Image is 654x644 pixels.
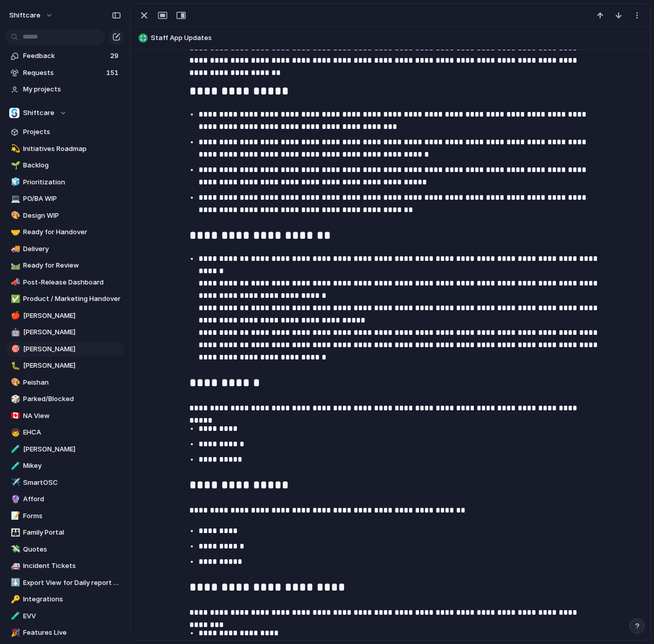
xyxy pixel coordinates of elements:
[135,30,645,46] button: Staff App Updates
[11,143,18,155] div: 💫
[23,227,121,237] span: Ready for Handover
[5,191,125,206] div: 💻PO/BA WIP
[5,442,125,457] div: 🧪[PERSON_NAME]
[5,542,125,557] div: 💸Quotes
[5,258,125,273] a: 🛤️Ready for Review
[23,327,121,337] span: [PERSON_NAME]
[11,376,18,388] div: 🎨
[23,361,121,371] span: [PERSON_NAME]
[9,10,41,21] span: shiftcare
[23,260,121,271] span: Ready for Review
[23,194,121,204] span: PO/BA WIP
[5,609,125,624] a: 🧪EVV
[23,51,107,61] span: Feedback
[11,594,18,605] div: 🔑
[11,477,18,488] div: ✈️
[23,344,121,354] span: [PERSON_NAME]
[5,508,125,524] a: 📝Forms
[11,627,18,639] div: 🎉
[11,410,18,422] div: 🇨🇦
[5,358,125,373] a: 🐛[PERSON_NAME]
[5,141,125,157] a: 💫Initiatives Roadmap
[5,124,125,140] a: Projects
[5,291,125,307] div: ✅Product / Marketing Handover
[5,525,125,540] a: 👪Family Portal
[11,443,18,455] div: 🧪
[9,628,19,638] button: 🎉
[9,194,19,204] button: 💻
[9,594,19,604] button: 🔑
[9,327,19,337] button: 🤖
[9,427,19,438] button: 🧒
[5,391,125,407] div: 🎲Parked/Blocked
[11,293,18,305] div: ✅
[9,494,19,504] button: 🔮
[5,558,125,574] a: 🚑Incident Tickets
[9,344,19,354] button: 🎯
[23,277,121,288] span: Post-Release Dashboard
[5,48,125,64] a: Feedback29
[5,241,125,257] a: 🚚Delivery
[110,51,121,61] span: 29
[5,275,125,290] a: 📣Post-Release Dashboard
[23,160,121,171] span: Backlog
[11,577,18,589] div: ⬇️
[11,427,18,439] div: 🧒
[5,65,125,81] a: Requests151
[23,144,121,154] span: Initiatives Roadmap
[9,578,19,588] button: ⬇️
[23,68,103,78] span: Requests
[11,243,18,255] div: 🚚
[9,294,19,304] button: ✅
[5,158,125,173] a: 🌱Backlog
[23,394,121,404] span: Parked/Blocked
[5,325,125,340] a: 🤖[PERSON_NAME]
[9,177,19,187] button: 🧊
[5,408,125,424] a: 🇨🇦NA View
[23,244,121,254] span: Delivery
[5,491,125,507] a: 🔮Afford
[23,377,121,388] span: Peishan
[5,592,125,607] a: 🔑Integrations
[23,444,121,454] span: [PERSON_NAME]
[9,377,19,388] button: 🎨
[11,276,18,288] div: 📣
[5,175,125,190] a: 🧊Prioritization
[9,227,19,237] button: 🤝
[9,394,19,404] button: 🎲
[9,260,19,271] button: 🛤️
[5,625,125,640] a: 🎉Features Live
[9,211,19,221] button: 🎨
[5,308,125,324] a: 🍎[PERSON_NAME]
[5,7,58,24] button: shiftcare
[151,33,645,43] span: Staff App Updates
[11,210,18,221] div: 🎨
[23,127,121,137] span: Projects
[11,610,18,622] div: 🧪
[11,160,18,172] div: 🌱
[5,208,125,223] a: 🎨Design WIP
[9,561,19,571] button: 🚑
[11,560,18,572] div: 🚑
[11,360,18,372] div: 🐛
[9,277,19,288] button: 📣
[11,176,18,188] div: 🧊
[11,527,18,539] div: 👪
[5,375,125,390] a: 🎨Peishan
[23,411,121,421] span: NA View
